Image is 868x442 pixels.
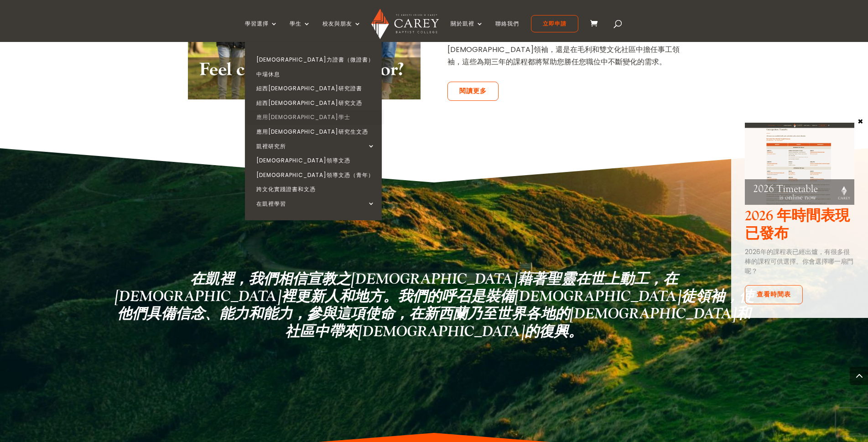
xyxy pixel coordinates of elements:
a: 在凱裡學習 [247,197,384,211]
font: 跨文化實踐證書和文憑 [256,185,316,193]
a: 學生 [290,21,311,42]
a: 紐西[DEMOGRAPHIC_DATA]研究證書 [247,81,384,96]
font: 聯絡我們 [495,20,519,27]
a: 紐西[DEMOGRAPHIC_DATA]研究文憑 [247,96,384,110]
font: 學習選擇 [245,20,269,27]
font: 應用[DEMOGRAPHIC_DATA]研究生文憑 [256,128,368,135]
a: [DEMOGRAPHIC_DATA]力證書（微證書） [247,52,384,67]
a: [DEMOGRAPHIC_DATA]領導文憑（青年） [247,168,384,182]
a: 中場休息 [247,67,384,82]
font: 在凱裡學習 [256,200,286,208]
font: 2026年的課程表已經出爐，有很多很棒的課程可供選擇。你會選擇哪一扇門呢？ [745,247,853,276]
font: 立即申請 [543,20,567,27]
font: 2026 年時間表現已發布 [745,207,850,243]
font: × [858,115,863,128]
font: 關於凱裡 [451,20,474,27]
font: 在凱裡，我們相信宣教之[DEMOGRAPHIC_DATA]藉著聖靈在世上動工，在[DEMOGRAPHIC_DATA]裡更新人和地方。我們的呼召是裝備[DEMOGRAPHIC_DATA]徒領袖，使... [114,270,754,341]
a: 應用[DEMOGRAPHIC_DATA]學士 [247,110,384,125]
a: 聯絡我們 [495,21,519,42]
a: 凱裡研究所 [247,139,384,154]
a: 查看時間表 [745,285,803,304]
font: 紐西[DEMOGRAPHIC_DATA]研究文憑 [256,99,362,107]
a: 學習選擇 [245,21,278,42]
font: ？凱裡學院近一個世紀以來一直致力於培養像您這樣的領袖，堪稱典範。無論您是想成為[DEMOGRAPHIC_DATA]領袖、青年[DEMOGRAPHIC_DATA]領袖，還是在毛利和雙文化社區中擔任... [447,7,680,67]
font: [DEMOGRAPHIC_DATA]領導文憑（青年） [256,171,374,179]
a: 校友與朋友 [322,21,361,42]
font: 閱讀更多 [459,86,487,95]
font: 中場休息 [256,70,280,78]
button: 關閉 [856,117,865,125]
a: [DEMOGRAPHIC_DATA]領導文憑 [247,153,384,168]
font: [DEMOGRAPHIC_DATA]領導文憑 [256,156,350,164]
font: 查看時間表 [757,290,791,299]
img: 2026年時間表 [745,123,854,205]
font: 學生 [290,20,301,27]
a: 跨文化實踐證書和文憑 [247,182,384,197]
font: 凱裡研究所 [256,142,286,150]
a: 2026年時間表 [745,197,854,208]
a: 閱讀更多 [447,82,499,101]
font: 校友與朋友 [322,20,352,27]
a: 應用[DEMOGRAPHIC_DATA]研究生文憑 [247,125,384,139]
font: 紐西[DEMOGRAPHIC_DATA]研究證書 [256,84,362,92]
font: [DEMOGRAPHIC_DATA]力證書（微證書） [256,56,374,63]
a: 立即申請 [531,15,578,32]
img: 凱里浸會學院 [371,9,438,39]
a: 關於凱裡 [451,21,483,42]
font: 應用[DEMOGRAPHIC_DATA]學士 [256,113,350,121]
